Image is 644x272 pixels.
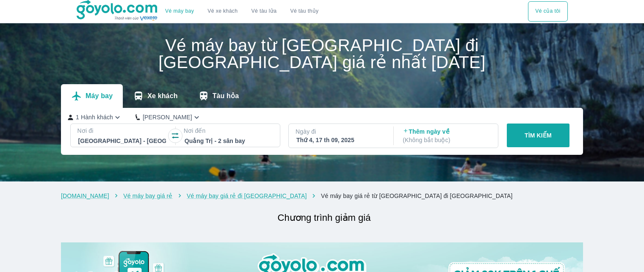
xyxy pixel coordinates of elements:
button: Vé của tôi [528,1,567,22]
p: Tàu hỏa [213,92,239,100]
a: Vé máy bay giá rẻ từ [GEOGRAPHIC_DATA] đi [GEOGRAPHIC_DATA] [321,192,513,199]
p: Nơi đến [184,126,273,135]
a: Vé xe khách [207,8,238,14]
p: ( Không bắt buộc ) [403,136,490,144]
button: 1 Hành khách [68,113,122,122]
p: TÌM KIẾM [525,131,552,140]
h1: Vé máy bay từ [GEOGRAPHIC_DATA] đi [GEOGRAPHIC_DATA] giá rẻ nhất [DATE] [61,37,583,71]
a: Vé tàu lửa [245,1,284,22]
h2: Chương trình giảm giá [65,210,583,225]
a: Vé máy bay giá rẻ [123,192,172,199]
p: 1 Hành khách [76,113,113,121]
a: Vé máy bay giá rẻ đi [GEOGRAPHIC_DATA] [187,192,307,199]
button: Vé tàu thủy [283,1,325,22]
div: Thứ 4, 17 th 09, 2025 [296,136,384,144]
div: transportation tabs [61,84,249,108]
div: choose transportation mode [528,1,567,22]
p: Xe khách [147,92,177,100]
nav: breadcrumb [61,192,583,200]
a: [DOMAIN_NAME] [61,192,109,199]
p: Nơi đi [77,126,167,135]
p: Ngày đi [296,127,385,136]
p: [PERSON_NAME] [143,113,192,121]
div: choose transportation mode [158,1,325,22]
p: Thêm ngày về [403,127,490,144]
button: [PERSON_NAME] [135,113,201,122]
a: Vé máy bay [165,8,194,14]
button: TÌM KIẾM [507,124,570,147]
p: Máy bay [86,92,113,100]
